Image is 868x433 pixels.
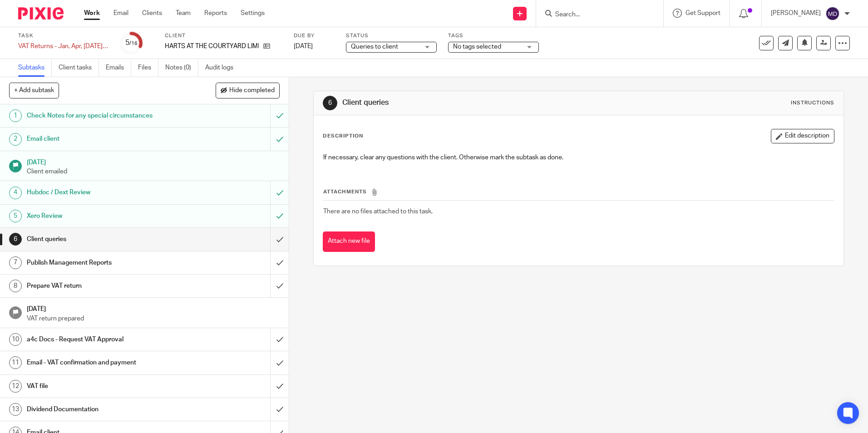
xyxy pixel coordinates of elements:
[27,379,183,393] h1: VAT file
[686,10,720,16] span: Get Support
[9,280,22,292] div: 8
[554,11,636,19] input: Search
[229,87,275,94] span: Hide completed
[771,9,821,18] p: [PERSON_NAME]
[9,256,22,269] div: 7
[9,233,22,246] div: 6
[18,42,109,51] div: VAT Returns - Jan, Apr, Jul, Oct
[165,42,259,51] p: HARTS AT THE COURTYARD LIMITED
[294,32,335,39] label: Due by
[113,9,128,18] a: Email
[771,129,834,143] button: Edit description
[27,186,183,199] h1: Hubdoc / Dext Review
[9,187,22,199] div: 4
[84,9,100,18] a: Work
[9,210,22,222] div: 5
[27,109,183,123] h1: Check Notes for any special circumstances
[27,156,280,167] h1: [DATE]
[27,167,280,176] p: Client emailed
[27,209,183,223] h1: Xero Review
[125,38,138,48] div: 5
[323,153,833,162] p: If necessary, clear any questions with the client. Otherwise mark the subtask as done.
[791,99,834,107] div: Instructions
[294,43,313,49] span: [DATE]
[27,232,183,246] h1: Client queries
[27,132,183,146] h1: Email client
[176,9,191,18] a: Team
[342,98,598,108] h1: Client queries
[825,6,840,21] img: svg%3E
[346,32,437,39] label: Status
[129,41,138,46] small: /16
[351,44,398,50] span: Queries to client
[323,133,363,140] p: Description
[27,356,183,369] h1: Email - VAT confirmation and payment
[204,9,227,18] a: Reports
[27,314,280,323] p: VAT return prepared
[241,9,265,18] a: Settings
[27,403,183,416] h1: Dividend Documentation
[27,333,183,346] h1: a4c Docs - Request VAT Approval
[323,231,375,252] button: Attach new file
[323,208,433,215] span: There are no files attached to this task.
[27,279,183,293] h1: Prepare VAT return
[59,59,99,77] a: Client tasks
[9,356,22,369] div: 11
[27,256,183,270] h1: Publish Management Reports
[205,59,240,77] a: Audit logs
[9,83,59,98] button: + Add subtask
[27,302,280,314] h1: [DATE]
[106,59,131,77] a: Emails
[142,9,162,18] a: Clients
[9,380,22,393] div: 12
[9,109,22,122] div: 1
[18,59,52,77] a: Subtasks
[18,32,109,39] label: Task
[18,7,64,20] img: Pixie
[165,59,198,77] a: Notes (0)
[453,44,501,50] span: No tags selected
[9,333,22,346] div: 10
[448,32,539,39] label: Tags
[165,32,282,39] label: Client
[9,133,22,146] div: 2
[323,189,367,194] span: Attachments
[18,42,109,51] div: VAT Returns - Jan, Apr, [DATE], Oct
[138,59,158,77] a: Files
[216,83,280,98] button: Hide completed
[323,96,337,110] div: 6
[9,403,22,416] div: 13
